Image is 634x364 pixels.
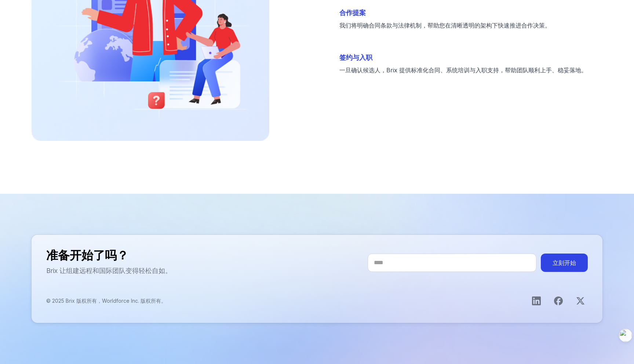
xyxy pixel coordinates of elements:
[541,254,588,272] button: 立刻开始
[368,254,536,272] input: 您的邮箱
[339,8,595,18] h3: 合作提案
[46,250,172,261] h2: 准备开始了吗？
[46,297,166,305] p: © 2025 Brix 版权所有，Worldforce Inc. 版权所有。
[339,21,595,30] p: 我们将明确合同条款与法律机制，帮助您在清晰透明的架构下快速推进合作决策。
[529,294,544,308] a: 打开LinkedIn主页
[339,66,595,74] p: 一旦确认候选人，Brix 提供标准化合同、系统培训与入职支持，帮助团队顺利上手、稳妥落地。
[573,294,588,308] a: 打开X主页
[551,294,566,308] a: 打开Facebook页面
[339,52,595,63] h3: 签约与入职
[46,266,172,276] p: Brix 让组建远程和国际团队变得轻松自如。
